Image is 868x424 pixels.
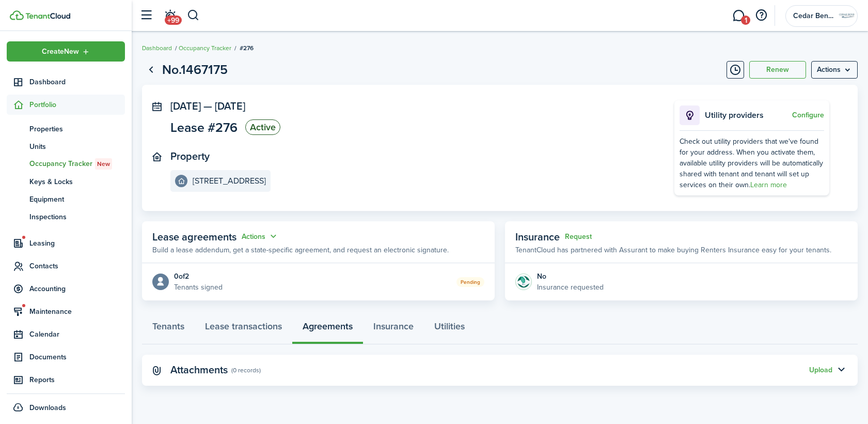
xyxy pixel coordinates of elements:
a: Lease transactions [195,313,292,344]
a: Occupancy TrackerNew [7,155,125,173]
a: Reports [7,370,125,390]
span: Inspections [29,211,125,222]
p: Insurance requested [537,282,604,293]
span: Insurance [515,229,560,245]
p: Build a lease addendum, get a state-specific agreement, and request an electronic signature. [152,245,449,255]
button: Open resource center [752,7,770,24]
span: Reports [29,374,125,385]
span: Contacts [29,261,125,271]
button: Open menu [7,41,125,62]
button: Upload [809,366,832,374]
span: Documents [29,352,125,362]
span: Keys & Locks [29,176,125,187]
span: Create New [42,48,79,55]
div: No [537,271,604,282]
a: Insurance [363,313,424,344]
span: [DATE] [170,98,201,114]
p: Tenants signed [174,282,223,293]
img: TenantCloud [10,10,24,20]
a: Inspections [7,208,125,225]
span: New [97,159,110,169]
span: Portfolio [29,99,125,110]
a: Messaging [729,3,748,29]
button: Request [565,233,592,241]
span: Occupancy Tracker [29,158,125,170]
a: Go back [142,61,160,79]
span: #276 [240,43,254,53]
p: TenantCloud has partnered with Assurant to make buying Renters Insurance easy for your tenants. [515,245,831,255]
panel-main-subtitle: (0 records) [231,366,261,375]
span: [DATE] [215,98,245,114]
button: Renew [749,61,806,79]
h1: No.1467175 [162,60,228,80]
div: Check out utility providers that we've found for your address. When you activate them, available ... [680,136,824,190]
a: Units [7,138,125,155]
span: +99 [165,16,182,25]
a: Occupancy Tracker [179,43,231,53]
a: Keys & Locks [7,173,125,190]
span: Equipment [29,194,125,205]
a: Learn more [750,179,787,190]
span: Cedar Bend Properties [793,12,834,20]
img: Insurance protection [515,274,532,290]
button: Timeline [727,61,744,79]
span: Calendar [29,329,125,340]
a: Equipment [7,190,125,208]
span: Dashboard [29,77,125,87]
button: Toggle accordion [832,361,850,379]
span: Lease agreements [152,229,236,245]
button: Search [187,7,200,24]
panel-main-title: Property [170,150,210,162]
img: Cedar Bend Properties [839,8,855,24]
img: TenantCloud [25,13,70,19]
div: 0 of 2 [174,271,223,282]
menu-btn: Actions [811,61,858,79]
span: Properties [29,124,125,134]
span: Lease #276 [170,121,238,134]
button: Configure [792,111,824,119]
status: Active [245,119,280,135]
e-details-info-title: [STREET_ADDRESS] [193,176,266,186]
span: Maintenance [29,306,125,317]
button: Open sidebar [136,6,156,25]
span: Units [29,141,125,152]
button: Open menu [242,231,279,243]
span: — [203,98,212,114]
span: Accounting [29,283,125,294]
button: Actions [242,231,279,243]
span: Downloads [29,402,66,413]
span: 1 [741,16,750,25]
span: Leasing [29,238,125,249]
p: Utility providers [705,109,790,122]
a: Tenants [142,313,195,344]
a: Utilities [424,313,475,344]
a: Notifications [160,3,180,29]
button: Open menu [811,61,858,79]
a: Properties [7,120,125,138]
status: Pending [456,277,484,287]
panel-main-title: Attachments [170,364,228,376]
a: Dashboard [142,43,172,53]
a: Dashboard [7,72,125,92]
